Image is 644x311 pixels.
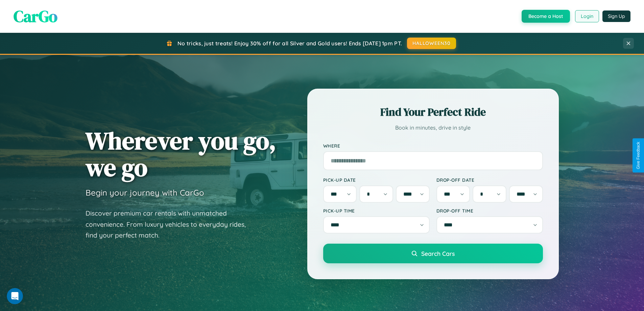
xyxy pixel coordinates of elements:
[323,244,543,263] button: Search Cars
[575,10,599,22] button: Login
[407,38,456,49] button: HALLOWEEN30
[323,105,543,119] h2: Find Your Perfect Ride
[522,10,570,23] button: Become a Host
[323,143,543,149] label: Where
[177,40,402,47] span: No tricks, just treats! Enjoy 30% off for all Silver and Gold users! Ends [DATE] 1pm PT.
[323,177,430,183] label: Pick-up Date
[323,208,430,214] label: Pick-up Time
[86,208,255,241] p: Discover premium car rentals with unmatched convenience. From luxury vehicles to everyday rides, ...
[7,288,23,304] iframe: Intercom live chat
[14,5,57,27] span: CarGo
[421,250,455,257] span: Search Cars
[436,208,543,214] label: Drop-off Time
[86,127,276,181] h1: Wherever you go, we go
[636,142,641,169] div: Give Feedback
[323,123,543,133] p: Book in minutes, drive in style
[86,187,204,198] h3: Begin your journey with CarGo
[436,177,543,183] label: Drop-off Date
[602,10,630,22] button: Sign Up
